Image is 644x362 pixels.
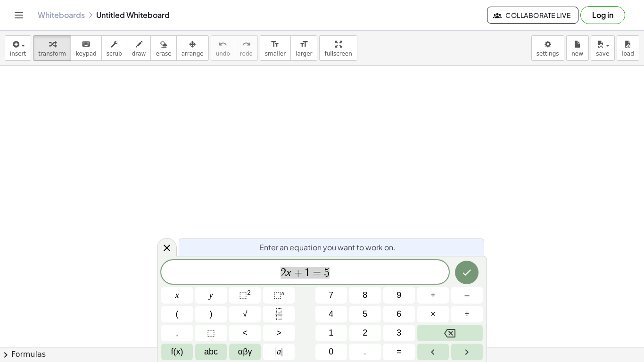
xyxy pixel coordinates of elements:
[275,347,277,356] span: |
[263,344,295,360] button: Absolute value
[275,346,283,358] span: a
[5,35,31,61] button: insert
[82,39,91,50] i: keyboard
[363,308,367,321] span: 5
[417,287,449,304] button: Plus
[247,289,251,296] sup: 2
[235,35,258,61] button: redoredo
[171,346,183,358] span: f(x)
[495,11,570,19] span: Collaborate Live
[396,327,401,339] span: 3
[329,308,333,321] span: 4
[132,50,146,57] span: draw
[161,306,193,322] button: (
[263,325,295,341] button: Greater than
[76,50,97,57] span: keypad
[451,287,483,304] button: Minus
[451,344,483,360] button: Right arrow
[364,346,366,358] span: .
[195,344,227,360] button: Alphabet
[150,35,176,61] button: erase
[305,267,310,279] span: 1
[229,325,261,341] button: Less than
[363,327,367,339] span: 2
[580,6,625,24] button: Log in
[537,50,559,57] span: settings
[315,325,347,341] button: 1
[265,50,286,57] span: smaller
[259,242,396,253] span: Enter an equation you want to work on.
[195,287,227,304] button: y
[33,35,71,61] button: transform
[10,50,26,57] span: insert
[101,35,127,61] button: scrub
[329,346,333,358] span: 0
[71,35,102,61] button: keyboardkeypad
[273,290,281,300] span: ⬚
[531,35,564,61] button: settings
[430,308,436,321] span: ×
[363,289,367,302] span: 8
[324,50,352,57] span: fullscreen
[242,39,251,50] i: redo
[204,346,218,358] span: abc
[195,325,227,341] button: Placeholder
[240,50,253,57] span: redo
[383,287,415,304] button: 9
[281,347,283,356] span: |
[487,7,578,24] button: Collaborate Live
[315,287,347,304] button: 7
[216,50,230,57] span: undo
[455,261,479,284] button: Done
[417,325,483,341] button: Backspace
[211,35,235,61] button: undoundo
[218,39,227,50] i: undo
[176,35,209,61] button: arrange
[175,289,179,302] span: x
[290,35,317,61] button: format_sizelarger
[210,308,213,321] span: )
[310,267,324,279] span: =
[383,306,415,322] button: 6
[11,8,26,23] button: Toggle navigation
[38,10,85,20] a: Whiteboards
[182,50,204,57] span: arrange
[296,50,312,57] span: larger
[396,289,401,302] span: 9
[156,50,171,57] span: erase
[465,308,470,321] span: ÷
[430,289,436,302] span: +
[349,325,381,341] button: 2
[239,290,247,300] span: ⬚
[243,308,248,321] span: √
[195,306,227,322] button: )
[229,306,261,322] button: Square root
[229,344,261,360] button: Greek alphabet
[161,325,193,341] button: ,
[349,344,381,360] button: .
[315,306,347,322] button: 4
[271,39,280,50] i: format_size
[209,289,213,302] span: y
[176,308,179,321] span: (
[417,306,449,322] button: Times
[396,346,402,358] span: =
[107,50,122,57] span: scrub
[281,267,286,279] span: 2
[329,327,333,339] span: 1
[276,327,281,339] span: >
[260,35,291,61] button: format_sizesmaller
[127,35,151,61] button: draw
[349,306,381,322] button: 5
[349,287,381,304] button: 8
[596,50,609,57] span: save
[383,344,415,360] button: Equals
[464,289,469,302] span: –
[207,327,215,339] span: ⬚
[417,344,449,360] button: Left arrow
[263,306,295,322] button: Fraction
[176,327,178,339] span: ,
[566,35,589,61] button: new
[299,39,308,50] i: format_size
[383,325,415,341] button: 3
